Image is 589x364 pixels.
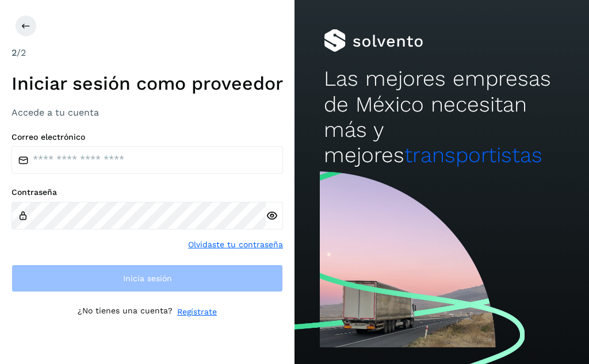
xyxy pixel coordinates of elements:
[404,143,542,167] span: transportistas
[177,306,217,318] a: Regístrate
[12,107,283,118] h3: Accede a tu cuenta
[12,47,17,58] span: 2
[12,46,283,60] div: /2
[12,132,283,142] label: Correo electrónico
[78,306,173,318] p: ¿No tienes una cuenta?
[12,72,283,94] h1: Iniciar sesión como proveedor
[188,239,283,251] a: Olvidaste tu contraseña
[123,274,172,282] span: Inicia sesión
[12,265,283,292] button: Inicia sesión
[12,187,283,197] label: Contraseña
[324,66,560,168] h2: Las mejores empresas de México necesitan más y mejores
